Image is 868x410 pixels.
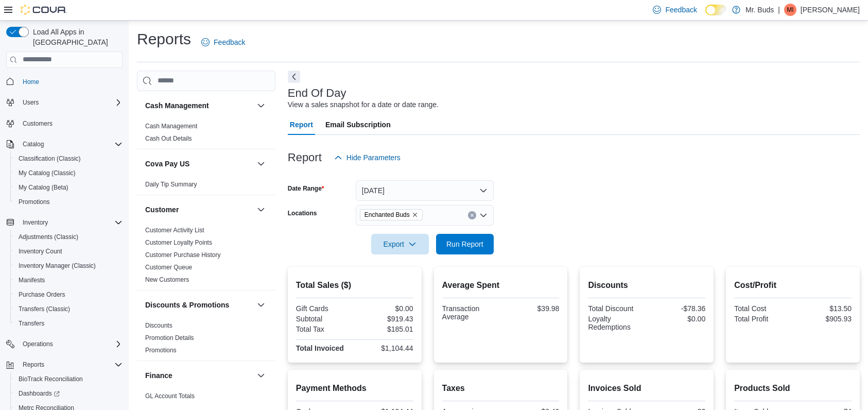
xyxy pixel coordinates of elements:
[288,151,322,164] h3: Report
[371,234,429,254] button: Export
[197,32,249,53] a: Feedback
[412,212,418,218] button: Remove Enchanted Buds from selection in this group
[588,279,705,292] h2: Discounts
[145,334,194,341] a: Promotion Details
[19,247,62,255] span: Inventory Count
[23,140,44,148] span: Catalog
[145,100,253,111] button: Cash Management
[145,122,197,130] span: Cash Management
[19,291,65,299] span: Purchase Orders
[665,5,697,15] span: Feedback
[10,386,127,401] a: Dashboards
[14,231,82,243] a: Adjustments (Classic)
[784,4,796,16] div: Mike Issa
[145,238,212,247] span: Customer Loyalty Points
[23,78,39,86] span: Home
[137,224,275,290] div: Customer
[14,181,123,194] span: My Catalog (Beta)
[145,159,253,169] button: Cova Pay US
[2,215,127,230] button: Inventory
[137,178,275,195] div: Cova Pay US
[145,251,221,259] span: Customer Purchase History
[19,233,78,241] span: Adjustments (Classic)
[19,319,44,328] span: Transfers
[145,135,192,142] a: Cash Out Details
[479,211,488,219] button: Open list of options
[357,304,413,313] div: $0.00
[734,315,791,323] div: Total Profit
[14,317,48,330] a: Transfers
[442,304,499,321] div: Transaction Average
[14,181,73,194] a: My Catalog (Beta)
[2,337,127,351] button: Operations
[19,358,123,371] span: Reports
[10,302,127,316] button: Transfers (Classic)
[705,5,727,15] input: Dark Mode
[145,346,177,354] span: Promotions
[19,155,81,163] span: Classification (Classic)
[145,251,221,259] a: Customer Purchase History
[14,317,123,330] span: Transfers
[10,151,127,166] button: Classification (Classic)
[145,181,197,188] a: Daily Tip Summary
[145,263,192,271] span: Customer Queue
[442,279,560,292] h2: Average Spent
[649,315,705,323] div: $0.00
[14,288,70,301] a: Purchase Orders
[745,4,774,16] p: Mr. Buds
[145,276,189,284] span: New Customers
[137,120,275,149] div: Cash Management
[137,319,275,361] div: Discounts & Promotions
[10,259,127,273] button: Inventory Manager (Classic)
[14,387,123,400] span: Dashboards
[19,117,123,130] span: Customers
[649,304,705,313] div: -$78.36
[23,361,44,369] span: Reports
[23,218,48,227] span: Inventory
[21,5,67,15] img: Cova
[255,369,267,382] button: Finance
[19,76,43,88] a: Home
[14,303,123,315] span: Transfers (Classic)
[2,74,127,89] button: Home
[588,304,645,313] div: Total Discount
[436,234,494,254] button: Run Report
[296,304,353,313] div: Gift Cards
[145,347,177,354] a: Promotions
[10,195,127,209] button: Promotions
[588,382,705,395] h2: Invoices Sold
[778,4,780,16] p: |
[19,198,50,206] span: Promotions
[705,15,706,16] span: Dark Mode
[14,274,123,286] span: Manifests
[14,231,123,243] span: Adjustments (Classic)
[734,382,852,395] h2: Products Sold
[23,98,39,107] span: Users
[255,158,267,170] button: Cova Pay US
[19,183,68,192] span: My Catalog (Beta)
[10,372,127,386] button: BioTrack Reconciliation
[364,210,410,220] span: Enchanted Buds
[14,167,80,179] a: My Catalog (Classic)
[10,316,127,331] button: Transfers
[14,196,54,208] a: Promotions
[14,196,123,208] span: Promotions
[19,389,60,398] span: Dashboards
[442,382,560,395] h2: Taxes
[296,315,353,323] div: Subtotal
[2,116,127,131] button: Customers
[357,344,413,352] div: $1,104.44
[296,382,413,395] h2: Payment Methods
[14,303,74,315] a: Transfers (Classic)
[346,152,401,163] span: Hide Parameters
[734,304,791,313] div: Total Cost
[357,325,413,333] div: $185.01
[19,338,57,350] button: Operations
[10,244,127,259] button: Inventory Count
[795,315,852,323] div: $905.93
[296,325,353,333] div: Total Tax
[10,180,127,195] button: My Catalog (Beta)
[145,392,195,400] a: GL Account Totals
[14,152,85,165] a: Classification (Classic)
[19,276,45,284] span: Manifests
